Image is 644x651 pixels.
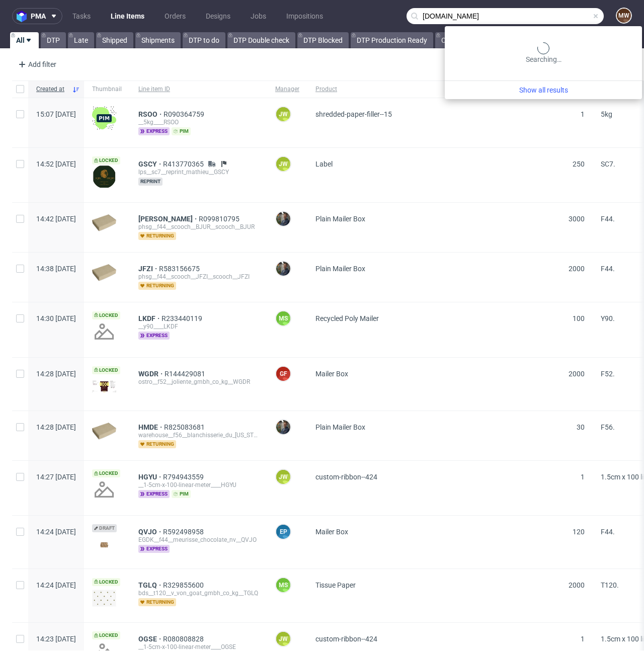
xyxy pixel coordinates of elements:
span: 100 [573,314,585,322]
a: Jobs [245,8,272,24]
a: R329855600 [163,581,206,589]
a: R592498958 [163,528,206,536]
div: __1-5cm-x-100-linear-meter____OGSE [138,643,259,651]
span: 1 [581,110,585,118]
span: R080808828 [163,635,206,643]
span: returning [138,232,176,240]
a: Show all results [449,85,638,95]
span: Mailer Box [315,370,348,378]
span: T120. [601,581,619,589]
span: RSOO [138,110,164,118]
a: LKDF [138,314,162,322]
span: reprint [138,178,163,186]
a: [PERSON_NAME] [138,215,199,223]
div: bds__t120__v_von_goat_gmbh_co_kg__TGLQ [138,589,259,597]
span: R794943559 [163,473,206,481]
a: Designs [200,8,236,24]
span: 14:30 [DATE] [36,314,76,322]
img: Maciej Sobola [276,420,290,434]
span: 5kg [601,110,612,118]
span: Tissue Paper [315,581,356,589]
figcaption: MS [276,311,290,326]
span: 14:28 [DATE] [36,370,76,378]
figcaption: JW [276,470,290,484]
span: R413770365 [163,160,206,168]
span: custom-ribbon--424 [315,635,377,643]
a: DTP Double check [227,32,295,48]
a: Custom [435,32,472,48]
a: QVJO [138,528,163,536]
span: Plain Mailer Box [315,423,365,431]
a: All [10,32,39,48]
span: 120 [573,528,585,536]
span: returning [138,598,176,606]
a: R144429081 [165,370,207,378]
a: Shipments [135,32,181,48]
img: plain-eco.9b3ba858dad33fd82c36.png [92,423,116,440]
span: Created at [36,85,68,94]
a: Line Items [105,8,150,24]
span: Locked [92,311,120,319]
div: Add filter [14,56,58,72]
span: 3000 [569,215,585,223]
figcaption: JW [276,632,290,646]
span: Locked [92,156,120,165]
figcaption: EP [276,525,290,539]
a: HGYU [138,473,163,481]
img: plain-eco.9b3ba858dad33fd82c36.png [92,264,116,281]
img: version_two_editor_data [92,590,116,607]
span: shredded-paper-filler--15 [315,110,392,118]
a: WGDR [138,370,165,378]
a: TGLQ [138,581,163,589]
a: R233440119 [162,314,204,322]
span: returning [138,440,176,448]
span: Locked [92,366,120,374]
span: 15:07 [DATE] [36,110,76,118]
span: express [138,127,170,135]
div: EGDK__f44__meurisse_chocolate_nv__QVJO [138,536,259,544]
a: R825083681 [164,423,207,431]
span: 14:24 [DATE] [36,581,76,589]
figcaption: GF [276,367,290,381]
span: 14:52 [DATE] [36,160,76,168]
span: custom-ribbon--424 [315,473,377,481]
div: __5kg____RSOO [138,118,259,126]
span: R090364759 [164,110,206,118]
img: plain-eco.9b3ba858dad33fd82c36.png [92,214,116,231]
figcaption: MS [276,578,290,592]
a: Tasks [66,8,97,24]
a: DTP Production Ready [351,32,433,48]
span: 14:27 [DATE] [36,473,76,481]
span: F44. [601,528,615,536]
figcaption: JW [276,157,290,171]
a: JFZI [138,265,159,273]
span: pim [172,490,191,498]
a: DTP Blocked [297,32,349,48]
img: version_two_editor_design [92,538,116,551]
img: version_two_editor_design.png [92,380,116,393]
a: Impositions [280,8,329,24]
span: Manager [275,85,299,94]
a: Orders [158,8,192,24]
span: R583156675 [159,265,202,273]
div: __y90____LKDF [138,322,259,331]
span: 2000 [569,265,585,273]
span: OGSE [138,635,163,643]
img: wHgJFi1I6lmhQAAAABJRU5ErkJggg== [92,106,116,130]
span: pim [172,127,191,135]
img: Maciej Sobola [276,262,290,276]
span: 2000 [569,370,585,378]
span: Mailer Box [315,528,348,536]
img: logo [17,11,31,22]
a: GSCY [138,160,163,168]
